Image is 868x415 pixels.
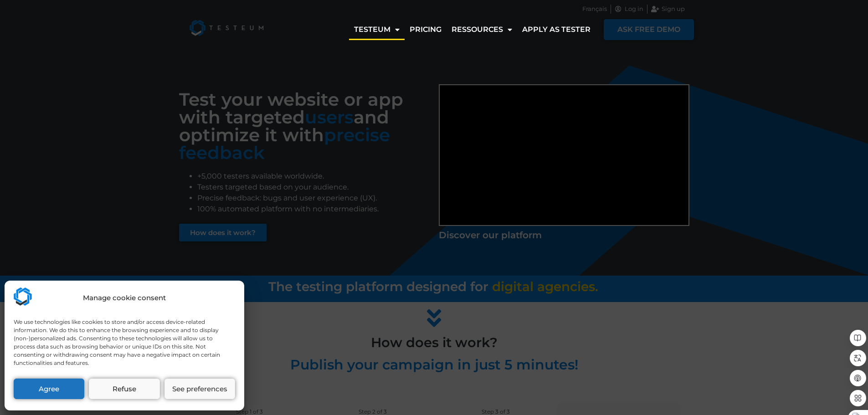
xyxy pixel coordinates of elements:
[14,287,32,306] img: Testeum.com - Application crowdtesting platform
[349,19,405,40] a: Testeum
[164,379,235,399] button: See preferences
[349,19,596,40] nav: Menu
[517,19,596,40] a: Apply as tester
[14,379,84,399] button: Agree
[405,19,447,40] a: Pricing
[83,293,166,303] div: Manage cookie consent
[447,19,517,40] a: Ressources
[14,318,234,367] div: We use technologies like cookies to store and/or access device-related information. We do this to...
[89,379,159,399] button: Refuse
